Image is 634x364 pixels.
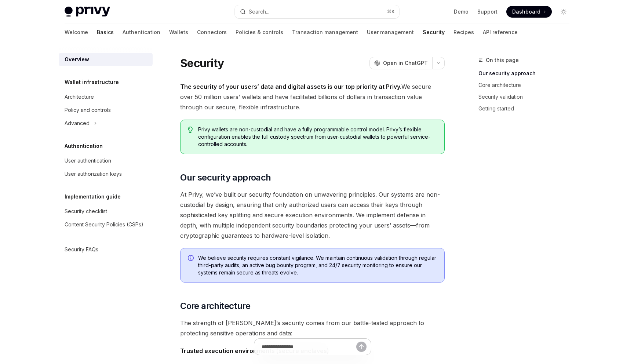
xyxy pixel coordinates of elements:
a: Security [423,23,445,41]
div: Security checklist [65,207,107,216]
a: Basics [97,23,114,41]
a: Security validation [478,91,575,103]
a: User authorization keys [59,167,153,181]
span: Our security approach [180,172,271,183]
div: Content Security Policies (CSPs) [65,220,143,229]
div: Advanced [65,119,90,128]
div: Overview [65,55,89,64]
span: Open in ChatGPT [383,59,428,67]
img: light logo [65,7,110,17]
span: We secure over 50 million users’ wallets and have facilitated billions of dollars in transaction ... [180,81,445,112]
h1: Security [180,57,224,70]
a: Getting started [478,103,575,114]
button: Toggle dark mode [558,6,569,18]
span: At Privy, we’ve built our security foundation on unwavering principles. Our systems are non-custo... [180,189,445,241]
div: Policy and controls [65,106,111,114]
div: Security FAQs [65,245,98,254]
button: Open in ChatGPT [369,57,432,69]
a: Transaction management [292,23,358,41]
span: On this page [486,56,519,65]
div: User authentication [65,156,111,165]
button: Send message [356,342,367,352]
span: We believe security requires constant vigilance. We maintain continuous validation through regula... [198,254,437,276]
a: Policies & controls [236,23,283,41]
a: API reference [483,23,518,41]
span: Dashboard [512,8,540,15]
span: Privy wallets are non-custodial and have a fully programmable control model. Privy’s flexible con... [198,126,437,148]
a: Security FAQs [59,243,153,256]
a: Policy and controls [59,103,153,117]
a: User authentication [59,154,153,167]
a: Content Security Policies (CSPs) [59,218,153,231]
a: Authentication [123,23,160,41]
div: Architecture [65,92,94,101]
a: User management [367,23,414,41]
div: User authorization keys [65,170,122,178]
h5: Authentication [65,142,103,150]
a: Connectors [197,23,227,41]
svg: Tip [188,127,193,133]
span: The strength of [PERSON_NAME]’s security comes from our battle-tested approach to protecting sens... [180,318,445,338]
span: ⌘ K [387,9,395,15]
h5: Wallet infrastructure [65,78,119,87]
h5: Implementation guide [65,192,121,201]
svg: Info [188,255,195,262]
a: Architecture [59,90,153,103]
a: Dashboard [506,6,552,18]
span: Core architecture [180,300,250,312]
a: Our security approach [478,68,575,79]
div: Search... [249,7,269,16]
a: Recipes [453,23,474,41]
a: Overview [59,53,153,66]
a: Core architecture [478,79,575,91]
a: Wallets [169,23,188,41]
a: Demo [454,8,469,15]
button: Search...⌘K [235,5,399,18]
a: Security checklist [59,205,153,218]
a: Welcome [65,23,88,41]
a: Support [477,8,498,15]
strong: The security of your users’ data and digital assets is our top priority at Privy. [180,83,401,90]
